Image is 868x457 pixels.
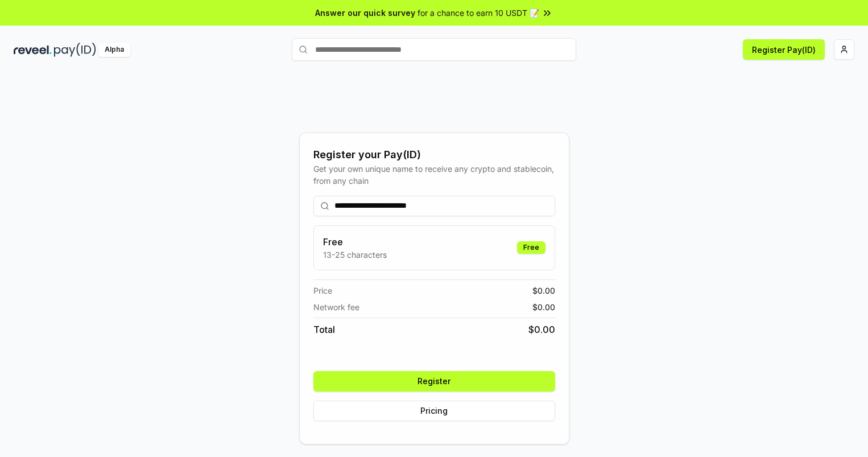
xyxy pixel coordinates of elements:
[313,371,555,392] button: Register
[313,301,359,313] span: Network fee
[532,301,555,313] span: $ 0.00
[517,241,545,254] div: Free
[54,43,96,57] img: pay_id
[532,285,555,297] span: $ 0.00
[315,7,415,19] span: Answer our quick survey
[313,285,332,297] span: Price
[743,39,825,60] button: Register Pay(ID)
[313,147,555,163] div: Register your Pay(ID)
[313,401,555,421] button: Pricing
[323,235,387,249] h3: Free
[313,163,555,187] div: Get your own unique name to receive any crypto and stablecoin, from any chain
[14,43,52,57] img: reveel_dark
[418,7,539,19] span: for a chance to earn 10 USDT 📝
[98,43,130,57] div: Alpha
[528,323,555,336] span: $ 0.00
[323,249,387,261] p: 13-25 characters
[313,323,335,336] span: Total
